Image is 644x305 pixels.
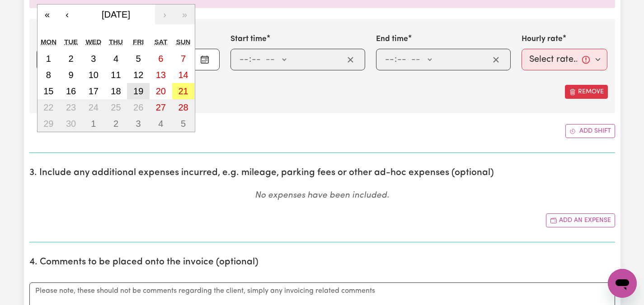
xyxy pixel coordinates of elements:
abbr: Wednesday [85,38,101,46]
abbr: Monday [41,38,56,46]
button: September 15, 2025 [38,83,60,99]
button: September 3, 2025 [82,51,105,67]
button: September 9, 2025 [60,67,82,83]
button: Enter the date of care work [197,53,212,66]
button: › [155,5,175,24]
abbr: October 2, 2025 [113,119,118,129]
button: September 5, 2025 [127,51,150,67]
span: : [395,55,397,65]
button: September 2, 2025 [60,51,82,67]
abbr: September 21, 2025 [178,86,188,96]
abbr: September 19, 2025 [133,86,143,96]
button: September 27, 2025 [150,99,172,116]
abbr: September 1, 2025 [46,54,51,64]
button: September 8, 2025 [38,67,60,83]
button: September 7, 2025 [172,51,195,67]
abbr: September 3, 2025 [91,54,96,64]
button: September 20, 2025 [150,83,172,99]
button: Remove this shift [565,85,608,99]
input: -- [251,53,261,66]
abbr: September 6, 2025 [158,54,163,64]
abbr: September 13, 2025 [156,70,166,80]
abbr: Friday [133,38,144,46]
button: September 1, 2025 [38,51,60,67]
abbr: September 25, 2025 [111,102,121,112]
abbr: September 12, 2025 [133,70,143,80]
abbr: September 14, 2025 [178,70,188,80]
abbr: October 1, 2025 [91,119,96,129]
abbr: September 16, 2025 [66,86,76,96]
abbr: September 5, 2025 [136,54,141,64]
button: September 11, 2025 [105,67,127,83]
abbr: October 4, 2025 [158,119,163,129]
button: September 30, 2025 [60,116,82,132]
button: ‹ [57,5,77,24]
button: September 22, 2025 [38,99,60,116]
button: September 18, 2025 [105,83,127,99]
button: September 24, 2025 [82,99,105,116]
abbr: September 24, 2025 [89,102,99,112]
abbr: September 29, 2025 [43,119,53,129]
abbr: September 10, 2025 [89,70,99,80]
abbr: Tuesday [64,38,78,46]
button: October 5, 2025 [172,116,195,132]
abbr: September 2, 2025 [68,54,73,64]
button: October 2, 2025 [105,116,127,132]
abbr: September 18, 2025 [111,86,121,96]
button: September 19, 2025 [127,83,150,99]
abbr: September 11, 2025 [111,70,121,80]
button: September 17, 2025 [82,83,105,99]
label: Hourly rate [522,33,563,45]
button: « [38,5,57,24]
abbr: September 17, 2025 [89,86,99,96]
abbr: September 30, 2025 [66,119,76,129]
abbr: September 28, 2025 [178,102,188,112]
abbr: Saturday [154,38,167,46]
abbr: October 5, 2025 [181,119,186,129]
label: Date of care work [37,33,102,45]
abbr: September 7, 2025 [181,54,186,64]
abbr: September 22, 2025 [43,102,53,112]
abbr: Thursday [109,38,123,46]
input: -- [385,53,395,66]
button: [DATE] [77,5,155,24]
button: September 16, 2025 [60,83,82,99]
input: -- [239,53,249,66]
abbr: September 15, 2025 [43,86,53,96]
button: September 25, 2025 [105,99,127,116]
button: October 4, 2025 [150,116,172,132]
span: [DATE] [102,9,130,19]
h2: 4. Comments to be placed onto the invoice (optional) [29,257,615,268]
button: September 6, 2025 [150,51,172,67]
button: » [175,5,195,24]
abbr: September 8, 2025 [46,70,51,80]
button: September 12, 2025 [127,67,150,83]
input: -- [397,53,407,66]
abbr: September 23, 2025 [66,102,76,112]
abbr: September 9, 2025 [68,70,73,80]
abbr: Sunday [176,38,191,46]
h2: 3. Include any additional expenses incurred, e.g. mileage, parking fees or other ad-hoc expenses ... [29,167,615,179]
button: Add another shift [565,124,615,138]
button: September 29, 2025 [38,116,60,132]
button: Add another expense [546,213,615,227]
button: September 26, 2025 [127,99,150,116]
button: September 21, 2025 [172,83,195,99]
button: October 1, 2025 [82,116,105,132]
button: October 3, 2025 [127,116,150,132]
button: September 23, 2025 [60,99,82,116]
iframe: Button to launch messaging window [608,269,637,298]
abbr: September 4, 2025 [113,54,118,64]
abbr: September 26, 2025 [133,102,143,112]
label: End time [376,33,408,45]
abbr: October 3, 2025 [136,119,141,129]
em: No expenses have been included. [255,191,389,200]
label: Start time [230,33,267,45]
span: : [249,55,251,65]
abbr: September 27, 2025 [156,102,166,112]
button: September 28, 2025 [172,99,195,116]
button: September 10, 2025 [82,67,105,83]
abbr: September 20, 2025 [156,86,166,96]
button: September 13, 2025 [150,67,172,83]
button: September 4, 2025 [105,51,127,67]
